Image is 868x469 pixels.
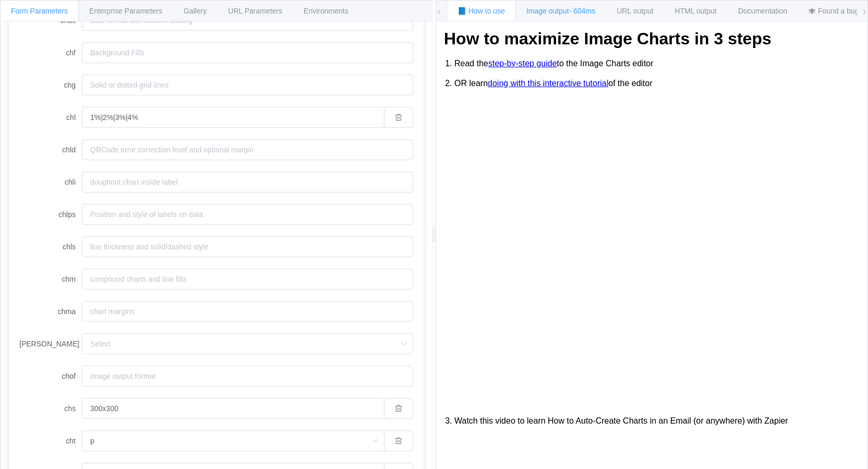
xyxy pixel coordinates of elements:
label: chld [19,139,82,160]
span: URL Parameters [228,7,282,15]
input: Select [82,333,413,354]
span: Documentation [738,7,787,15]
span: - 604ms [569,7,596,15]
span: URL output [617,7,653,15]
span: HTML output [675,7,717,15]
input: doughnut chart inside label [82,172,413,193]
label: [PERSON_NAME] [19,333,82,354]
label: chm [19,269,82,290]
label: chf [19,42,82,63]
input: Solid or dotted grid lines [82,75,413,95]
input: QRCode error correction level and optional margin [82,139,413,160]
input: Position and style of labels on data [82,204,413,225]
label: cht [19,430,82,451]
a: step-by-step guide [488,59,557,68]
label: chof [19,366,82,387]
input: Select [82,430,384,451]
label: chls [19,236,82,257]
span: Form Parameters [11,7,68,15]
label: chma [19,301,82,322]
li: Read the to the Image Charts editor [454,54,860,74]
span: Enterprise Parameters [89,7,162,15]
input: Chart size (<width>x<height>) [82,398,384,419]
span: 📘 How to use [457,7,505,15]
input: chart margins [82,301,413,322]
h1: How to maximize Image Charts in 3 steps [444,29,860,49]
span: Gallery [184,7,207,15]
input: line thickness and solid/dashed style [82,236,413,257]
input: bar, pie slice, doughnut slice and polar slice chart labels [82,107,384,128]
label: chlps [19,204,82,225]
input: Image output format [82,366,413,387]
label: chs [19,398,82,419]
label: chli [19,172,82,193]
span: Image output [526,7,595,15]
label: chl [19,107,82,128]
li: Watch this video to learn How to Auto-Create Charts in an Email (or anywhere) with Zapier [454,411,860,431]
li: OR learn of the editor [454,74,860,93]
a: doing with this interactive tutorial [488,79,608,88]
input: compound charts and line fills [82,269,413,290]
span: Environments [304,7,348,15]
input: Background Fills [82,42,413,63]
label: chg [19,75,82,95]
